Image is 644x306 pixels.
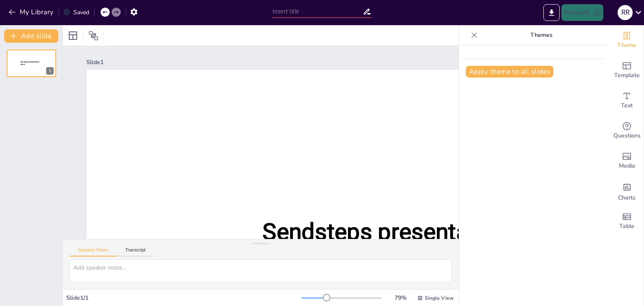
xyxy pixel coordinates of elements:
[618,4,633,21] button: r r
[66,294,301,302] div: Slide 1 / 1
[610,116,644,146] div: Get real-time input from your audience
[66,29,80,42] div: Layout
[88,31,99,41] span: Position
[7,49,56,77] div: Sendsteps presentation editor1
[481,25,602,45] p: Themes
[86,58,634,66] div: Slide 1
[21,61,39,65] span: Sendsteps presentation editor
[619,161,635,171] span: Media
[619,222,634,231] span: Table
[610,25,644,55] div: Change the overall theme
[610,55,644,86] div: Add ready made slides
[617,41,636,50] span: Theme
[543,4,560,21] button: Export to PowerPoint
[561,4,603,21] button: Present
[6,5,57,19] button: My Library
[4,29,58,43] button: Add slide
[614,71,640,80] span: Template
[610,176,644,206] div: Add charts and graphs
[621,101,633,110] span: Text
[618,193,636,202] span: Charts
[390,294,410,302] div: 79 %
[610,206,644,236] div: Add a table
[262,218,508,278] span: Sendsteps presentation editor
[425,295,454,301] span: Single View
[273,5,363,18] input: Insert title
[46,67,54,75] div: 1
[613,131,641,140] span: Questions
[610,86,644,116] div: Add text boxes
[466,66,553,78] button: Apply theme to all slides
[610,146,644,176] div: Add images, graphics, shapes or video
[117,247,154,257] button: Transcript
[63,8,89,16] div: Saved
[618,5,633,20] div: r r
[70,247,117,257] button: Speaker Notes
